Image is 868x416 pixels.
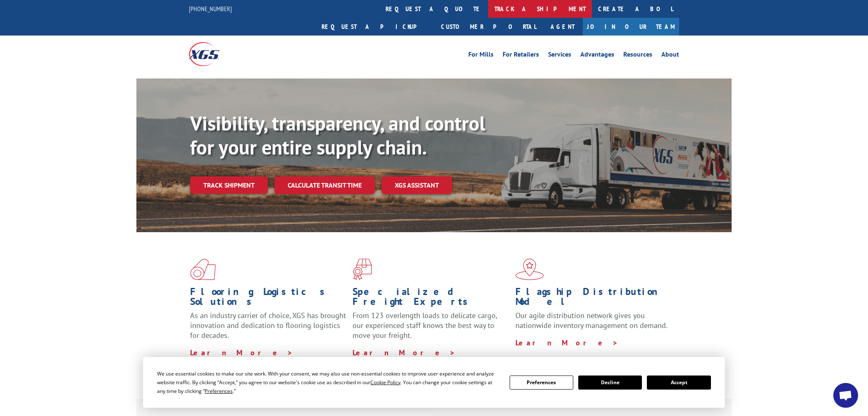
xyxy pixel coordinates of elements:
[157,369,499,395] div: We use essential cookies to make our site work. With your consent, we may also use non-essential ...
[515,259,544,280] img: xgs-icon-flagship-distribution-model-red
[435,18,542,36] a: Customer Portal
[315,18,435,36] a: Request a pickup
[578,376,642,390] button: Decline
[353,259,372,280] img: xgs-icon-focused-on-flooring-red
[190,287,346,311] h1: Flooring Logistics Solutions
[370,379,401,386] span: Cookie Policy
[190,311,346,340] span: As an industry carrier of choice, XGS has brought innovation and dedication to flooring logistics...
[515,338,618,347] a: Learn More >
[623,51,652,60] a: Resources
[353,287,509,311] h1: Specialized Freight Experts
[542,18,583,36] a: Agent
[833,383,858,408] a: Open chat
[190,259,216,280] img: xgs-icon-total-supply-chain-intelligence-red
[353,311,509,347] p: From 123 overlength loads to delicate cargo, our experienced staff knows the best way to move you...
[647,376,711,390] button: Accept
[382,176,452,194] a: XGS ASSISTANT
[189,5,232,13] a: [PHONE_NUMBER]
[190,110,485,160] b: Visibility, transparency, and control for your entire supply chain.
[503,51,539,60] a: For Retailers
[583,18,679,36] a: Join Our Team
[515,287,672,311] h1: Flagship Distribution Model
[468,51,494,60] a: For Mills
[205,387,233,395] span: Preferences
[661,51,679,60] a: About
[143,357,725,408] div: Cookie Consent Prompt
[510,376,573,390] button: Preferences
[190,348,293,357] a: Learn More >
[274,176,375,194] a: Calculate transit time
[515,311,668,330] span: Our agile distribution network gives you nationwide inventory management on demand.
[548,51,571,60] a: Services
[580,51,614,60] a: Advantages
[353,348,455,357] a: Learn More >
[190,176,268,194] a: Track shipment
